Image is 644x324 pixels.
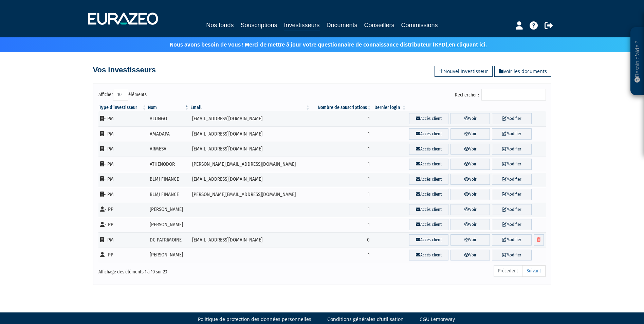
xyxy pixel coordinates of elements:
[190,142,311,157] td: [EMAIL_ADDRESS][DOMAIN_NAME]
[147,111,190,126] td: ALUNGO
[98,202,147,217] td: - PP
[409,234,448,246] a: Accès client
[492,174,531,185] a: Modifier
[492,189,531,200] a: Modifier
[93,66,156,74] h4: Vos investisseurs
[98,187,147,202] td: - PM
[190,187,311,202] td: [PERSON_NAME][EMAIL_ADDRESS][DOMAIN_NAME]
[409,159,448,170] a: Accès client
[311,232,372,248] td: 0
[449,41,487,48] a: en cliquant ici.
[98,248,147,263] td: - PP
[409,174,448,185] a: Accès client
[407,104,546,111] th: &nbsp;
[492,250,531,261] a: Modifier
[409,219,448,230] a: Accès client
[98,157,147,172] td: - PM
[364,20,394,30] a: Conseillers
[147,202,190,217] td: [PERSON_NAME]
[450,159,490,170] a: Voir
[98,172,147,187] td: - PM
[420,316,455,323] a: CGU Lemonway
[98,265,279,275] div: Affichage des éléments 1 à 10 sur 23
[311,104,372,111] th: Nombre de souscriptions : activer pour trier la colonne par ordre croissant
[522,265,546,277] a: Suivant
[150,39,487,49] p: Nous avons besoin de vous ! Merci de mettre à jour votre questionnaire de connaissance distribute...
[284,20,319,31] a: Investisseurs
[450,219,490,230] a: Voir
[409,113,448,124] a: Accès client
[98,111,147,126] td: - PM
[147,126,190,142] td: AMADAPA
[311,217,372,232] td: 1
[450,234,490,246] a: Voir
[492,219,531,230] a: Modifier
[190,126,311,142] td: [EMAIL_ADDRESS][DOMAIN_NAME]
[435,66,493,77] a: Nouvel investisseur
[311,172,372,187] td: 1
[190,157,311,172] td: [PERSON_NAME][EMAIL_ADDRESS][DOMAIN_NAME]
[311,248,372,263] td: 1
[450,250,490,261] a: Voir
[492,128,531,140] a: Modifier
[147,187,190,202] td: BLMJ FINANCE
[240,20,277,30] a: Souscriptions
[98,142,147,157] td: - PM
[190,111,311,126] td: [EMAIL_ADDRESS][DOMAIN_NAME]
[206,20,234,30] a: Nos fonds
[311,142,372,157] td: 1
[492,144,531,155] a: Modifier
[147,248,190,263] td: [PERSON_NAME]
[492,113,531,124] a: Modifier
[98,232,147,248] td: - PM
[450,128,490,140] a: Voir
[401,20,438,30] a: Commissions
[147,232,190,248] td: DC PATRIMOINE
[450,174,490,185] a: Voir
[492,234,531,246] a: Modifier
[311,202,372,217] td: 1
[190,172,311,187] td: [EMAIL_ADDRESS][DOMAIN_NAME]
[409,204,448,215] a: Accès client
[372,104,407,111] th: Dernier login : activer pour trier la colonne par ordre croissant
[147,157,190,172] td: ATHENODOR
[534,234,544,246] a: Supprimer
[409,144,448,155] a: Accès client
[147,104,190,111] th: Nom : activer pour trier la colonne par ordre d&eacute;croissant
[450,144,490,155] a: Voir
[409,189,448,200] a: Accès client
[481,89,546,101] input: Rechercher :
[327,20,357,30] a: Documents
[98,89,147,101] label: Afficher éléments
[98,104,147,111] th: Type d'investisseur : activer pour trier la colonne par ordre croissant
[409,128,448,140] a: Accès client
[190,104,311,111] th: Email : activer pour trier la colonne par ordre croissant
[88,13,158,25] img: 1732889491-logotype_eurazeo_blanc_rvb.png
[198,316,311,323] a: Politique de protection des données personnelles
[311,111,372,126] td: 1
[98,217,147,232] td: - PP
[409,250,448,261] a: Accès client
[98,126,147,142] td: - PM
[113,89,128,101] select: Afficheréléments
[147,142,190,157] td: ARMESA
[147,172,190,187] td: BLMJ FINANCE
[311,126,372,142] td: 1
[450,189,490,200] a: Voir
[450,113,490,124] a: Voir
[311,157,372,172] td: 1
[450,204,490,215] a: Voir
[492,204,531,215] a: Modifier
[633,31,641,92] p: Besoin d'aide ?
[494,66,551,77] a: Voir les documents
[190,232,311,248] td: [EMAIL_ADDRESS][DOMAIN_NAME]
[327,316,404,323] a: Conditions générales d'utilisation
[147,217,190,232] td: [PERSON_NAME]
[455,89,546,101] label: Rechercher :
[311,187,372,202] td: 1
[492,159,531,170] a: Modifier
